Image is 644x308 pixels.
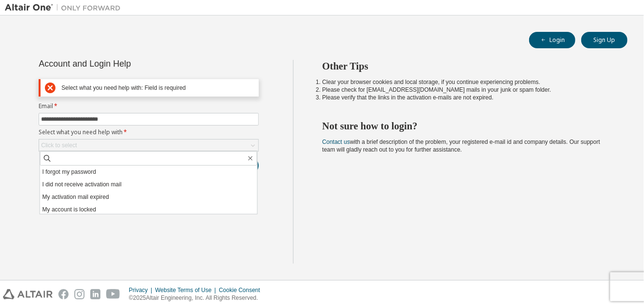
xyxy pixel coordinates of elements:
li: I forgot my password [40,166,257,178]
label: Select what you need help with [39,128,259,136]
h2: Other Tips [322,60,611,72]
div: Privacy [129,286,155,294]
div: Account and Login Help [39,60,215,68]
div: Cookie Consent [219,286,266,294]
img: linkedin.svg [90,289,100,299]
label: Email [39,102,259,110]
a: Contact us [322,139,350,145]
div: Click to select [39,140,258,151]
button: Login [529,32,575,48]
div: Click to select [41,141,77,149]
img: youtube.svg [106,289,120,299]
span: with a brief description of the problem, your registered e-mail id and company details. Our suppo... [322,139,601,153]
h2: Not sure how to login? [322,120,611,132]
li: Please check for [EMAIL_ADDRESS][DOMAIN_NAME] mails in your junk or spam folder. [322,86,611,94]
li: Please verify that the links in the activation e-mails are not expired. [322,94,611,101]
img: Altair One [5,3,126,13]
button: Sign Up [581,32,628,48]
li: Clear your browser cookies and local storage, if you continue experiencing problems. [322,78,611,86]
div: Select what you need help with: Field is required [61,84,254,92]
div: Website Terms of Use [155,286,219,294]
img: altair_logo.svg [3,289,53,299]
p: © 2025 Altair Engineering, Inc. All Rights Reserved. [129,294,266,302]
img: facebook.svg [58,289,69,299]
img: instagram.svg [74,289,84,299]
